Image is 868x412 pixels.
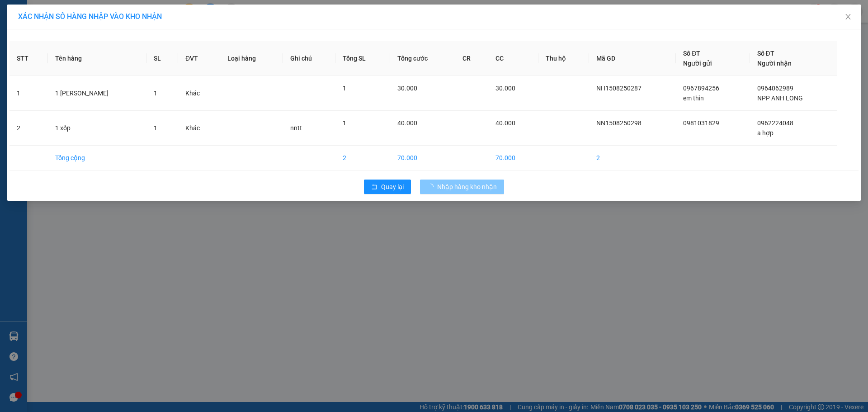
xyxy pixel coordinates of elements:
[683,85,719,92] span: 0967894256
[381,182,404,192] span: Quay lại
[9,41,48,76] th: STT
[757,60,792,67] span: Người nhận
[495,85,515,92] span: 30.000
[835,5,861,30] button: Close
[18,12,162,21] span: XÁC NHẬN SỐ HÀNG NHẬP VÀO KHO NHẬN
[538,41,589,76] th: Thu hộ
[335,41,390,76] th: Tổng SL
[178,76,220,111] td: Khác
[290,124,302,132] span: nntt
[397,85,417,92] span: 30.000
[283,41,336,76] th: Ghi chú
[178,111,220,146] td: Khác
[48,76,147,111] td: 1 [PERSON_NAME]
[589,146,676,170] td: 2
[683,119,719,127] span: 0981031829
[757,119,793,127] span: 0962224048
[9,76,48,111] td: 1
[757,129,774,137] span: a hợp
[596,119,642,127] span: NN1508250298
[596,85,642,92] span: NH1508250287
[146,41,178,76] th: SL
[48,111,147,146] td: 1 xốp
[220,41,283,76] th: Loại hàng
[390,146,455,170] td: 70.000
[343,85,346,92] span: 1
[427,184,437,190] span: loading
[178,41,220,76] th: ĐVT
[844,13,852,20] span: close
[683,50,700,57] span: Số ĐT
[488,146,538,170] td: 70.000
[683,95,704,102] span: em thìn
[154,90,157,97] span: 1
[48,146,147,170] td: Tổng cộng
[495,119,515,127] span: 40.000
[154,124,157,132] span: 1
[488,41,538,76] th: CC
[757,50,774,57] span: Số ĐT
[589,41,676,76] th: Mã GD
[757,95,803,102] span: NPP ANH LONG
[48,41,147,76] th: Tên hàng
[9,111,48,146] td: 2
[420,180,504,194] button: Nhập hàng kho nhận
[371,184,377,191] span: rollback
[437,182,497,192] span: Nhập hàng kho nhận
[343,119,346,127] span: 1
[364,180,411,194] button: rollbackQuay lại
[390,41,455,76] th: Tổng cước
[335,146,390,170] td: 2
[455,41,488,76] th: CR
[397,119,417,127] span: 40.000
[757,85,793,92] span: 0964062989
[683,60,712,67] span: Người gửi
